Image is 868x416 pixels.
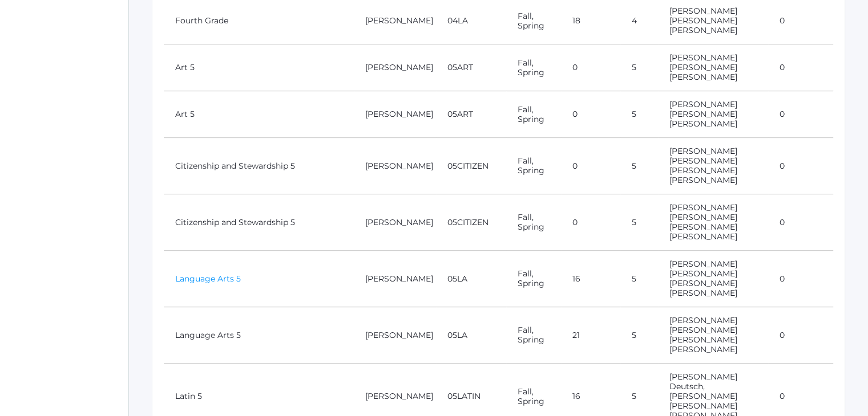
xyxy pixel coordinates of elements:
td: [PERSON_NAME] [354,138,436,194]
a: [PERSON_NAME] [669,268,737,279]
a: Language Arts 5 [175,274,241,284]
a: [PERSON_NAME] [669,231,737,242]
a: [PERSON_NAME] [669,119,737,129]
a: [PERSON_NAME] [669,372,737,382]
a: 0 [780,330,785,340]
a: [PERSON_NAME] [669,62,737,72]
a: Deutsch, [PERSON_NAME] [669,381,737,401]
a: 0 [572,62,578,72]
a: [PERSON_NAME] [669,6,737,16]
a: [PERSON_NAME] [669,72,737,82]
a: [PERSON_NAME] [669,165,737,176]
a: 05ART [447,62,473,72]
a: [PERSON_NAME] [669,288,737,298]
td: Fall, Spring [506,251,561,307]
a: Language Arts 5 [175,330,241,340]
a: 05CITIZEN [447,217,488,227]
td: [PERSON_NAME] [354,251,436,307]
td: Fall, Spring [506,138,561,194]
a: 04LA [447,15,468,26]
a: 0 [780,274,785,284]
a: [PERSON_NAME] [669,344,737,354]
a: [PERSON_NAME] [669,99,737,109]
td: Fall, Spring [506,194,561,251]
td: Fall, Spring [506,44,561,91]
a: [PERSON_NAME] [669,25,737,35]
td: 5 [620,307,658,364]
a: [PERSON_NAME] [669,315,737,325]
a: [PERSON_NAME] [669,325,737,335]
a: [PERSON_NAME] [669,202,737,213]
td: 5 [620,194,658,251]
a: Latin 5 [175,391,202,401]
a: 0 [780,391,785,401]
a: 0 [572,217,578,227]
a: 16 [572,391,580,401]
td: [PERSON_NAME] [354,307,436,364]
a: Citizenship and Stewardship 5 [175,217,295,227]
a: [PERSON_NAME] [669,259,737,269]
td: 5 [620,91,658,138]
a: [PERSON_NAME] [669,401,737,411]
td: [PERSON_NAME] [354,91,436,138]
a: [PERSON_NAME] [669,15,737,26]
a: 05LA [447,330,467,340]
a: Fourth Grade [175,15,228,26]
td: Fall, Spring [506,307,561,364]
a: 0 [572,109,578,119]
a: [PERSON_NAME] [669,335,737,345]
a: 0 [572,161,578,171]
a: Art 5 [175,62,195,72]
a: Citizenship and Stewardship 5 [175,161,295,171]
a: [PERSON_NAME] [669,156,737,166]
a: 0 [780,161,785,171]
td: [PERSON_NAME] [354,44,436,91]
a: [PERSON_NAME] [669,109,737,119]
a: 05LATIN [447,391,481,401]
a: 05LA [447,274,467,284]
a: 16 [572,274,580,284]
a: [PERSON_NAME] [669,222,737,232]
a: [PERSON_NAME] [669,175,737,185]
a: 0 [780,15,785,26]
a: 21 [572,330,580,340]
a: 0 [780,109,785,119]
a: [PERSON_NAME] [669,212,737,222]
a: [PERSON_NAME] [669,278,737,288]
td: Fall, Spring [506,91,561,138]
a: 05ART [447,109,473,119]
td: 5 [620,44,658,91]
a: 18 [572,15,580,26]
a: Art 5 [175,109,195,119]
a: 05CITIZEN [447,161,488,171]
a: [PERSON_NAME] [669,146,737,156]
a: [PERSON_NAME] [669,52,737,63]
a: 0 [780,217,785,227]
td: 5 [620,138,658,194]
td: [PERSON_NAME] [354,194,436,251]
a: 0 [780,62,785,72]
td: 5 [620,251,658,307]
